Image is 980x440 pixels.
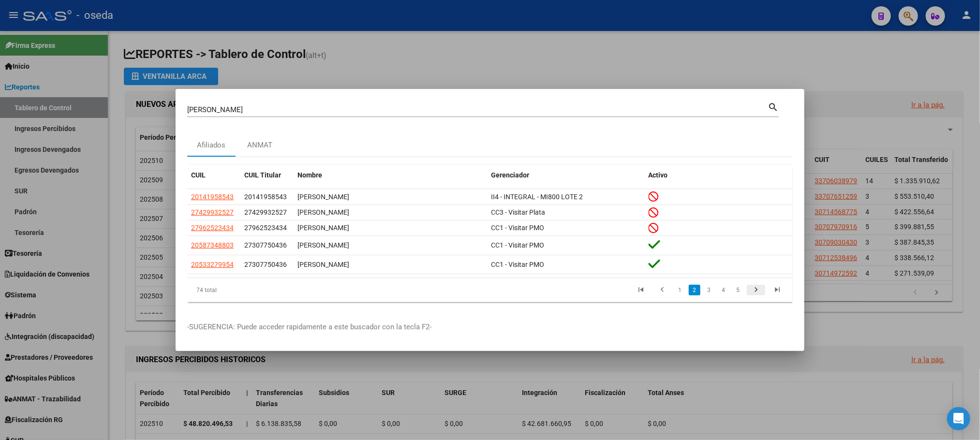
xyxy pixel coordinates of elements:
a: 1 [674,285,686,295]
div: Open Intercom Messenger [947,407,970,430]
span: CUIL [191,171,206,179]
a: 3 [703,285,715,295]
li: page 5 [731,282,745,298]
datatable-header-cell: CUIL [187,165,240,186]
li: page 3 [702,282,716,298]
span: CC1 - Visitar PMO [491,241,544,249]
span: Activo [649,171,668,179]
span: CC1 - Visitar PMO [491,261,544,268]
span: 27307750436 [244,261,287,268]
datatable-header-cell: Nombre [294,165,487,186]
datatable-header-cell: Gerenciador [487,165,645,186]
li: page 4 [716,282,731,298]
span: 20141958543 [191,193,234,201]
li: page 2 [687,282,702,298]
a: go to previous page [653,285,671,295]
span: 27429932527 [244,208,287,216]
span: 27429932527 [191,208,234,216]
li: page 1 [673,282,687,298]
span: 20141958543 [244,193,287,201]
span: 27307750436 [244,241,287,249]
div: [PERSON_NAME] [297,191,483,203]
p: -SUGERENCIA: Puede acceder rapidamente a este buscador con la tecla F2- [187,322,793,333]
span: 20533279954 [191,261,234,268]
div: 74 total [187,278,307,302]
span: 27962523434 [191,224,234,232]
a: go to next page [747,285,765,295]
span: 27962523434 [244,224,287,232]
span: Gerenciador [491,171,529,179]
div: [PERSON_NAME] [297,240,483,251]
span: 20587348803 [191,241,234,249]
a: 4 [718,285,729,295]
datatable-header-cell: CUIL Titular [240,165,294,186]
span: CC3 - Visitar Plata [491,208,545,216]
div: [PERSON_NAME] [297,222,483,234]
span: II4 - INTEGRAL - MI800 LOTE 2 [491,193,583,201]
div: ANMAT [247,140,272,151]
a: go to first page [632,285,650,295]
mat-icon: search [768,101,779,112]
span: Nombre [297,171,322,179]
div: Afiliados [197,140,226,151]
span: CC1 - Visitar PMO [491,224,544,232]
div: [PERSON_NAME] [297,207,483,218]
a: go to last page [768,285,787,295]
div: [PERSON_NAME] [297,259,483,270]
datatable-header-cell: Activo [645,165,793,186]
span: CUIL Titular [244,171,281,179]
a: 2 [689,285,700,295]
a: 5 [732,285,744,295]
